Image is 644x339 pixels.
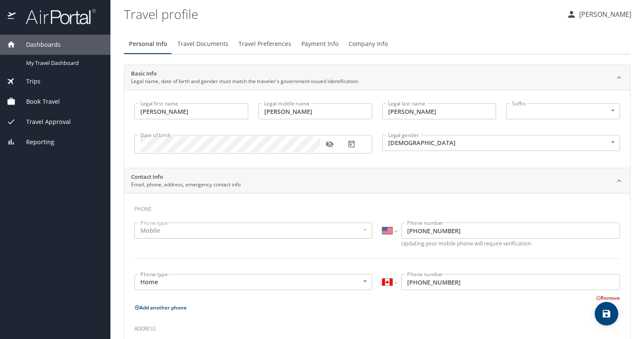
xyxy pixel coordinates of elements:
[16,117,71,126] span: Travel Approval
[382,135,620,151] div: [DEMOGRAPHIC_DATA]
[134,320,620,334] h3: Address
[16,8,96,25] img: airportal-logo.png
[563,7,635,22] button: [PERSON_NAME]
[577,9,631,19] p: [PERSON_NAME]
[124,65,630,90] div: Basic InfoLegal name, date of birth and gender must match the traveler's government-issued identi...
[131,70,359,78] h2: Basic Info
[131,78,359,85] p: Legal name, date of birth and gender must match the traveler's government-issued identification.
[124,90,630,168] div: Basic InfoLegal name, date of birth and gender must match the traveler's government-issued identi...
[401,241,620,246] p: Updating your mobile phone will require verification
[16,137,54,147] span: Reporting
[124,1,560,27] h1: Travel profile
[506,103,620,119] div: ​
[16,77,40,86] span: Trips
[134,274,372,290] div: Home
[134,200,620,214] h3: Phone
[124,168,630,194] div: Contact InfoEmail, phone, address, emergency contact info
[131,181,241,188] p: Email, phone, address, emergency contact info
[26,59,100,67] span: My Travel Dashboard
[349,39,388,49] span: Company Info
[239,39,291,49] span: Travel Preferences
[131,173,241,181] h2: Contact Info
[596,294,620,301] button: Remove
[16,40,61,49] span: Dashboards
[177,39,228,49] span: Travel Documents
[301,39,338,49] span: Payment Info
[129,39,167,49] span: Personal Info
[8,8,16,25] img: icon-airportal.png
[595,302,618,326] button: save
[124,34,631,54] div: Profile
[16,97,60,106] span: Book Travel
[134,223,372,239] div: Mobile
[134,304,187,311] button: Add another phone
